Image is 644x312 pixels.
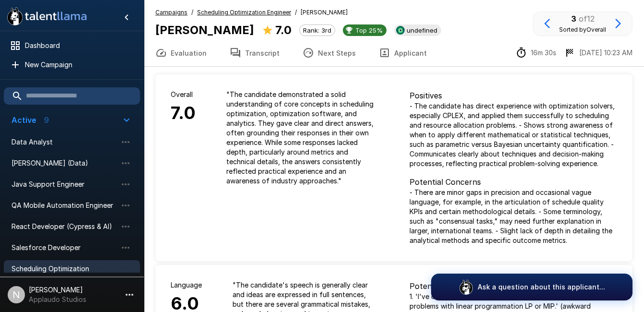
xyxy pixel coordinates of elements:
[571,14,576,24] b: 3
[218,39,291,66] button: Transcript
[478,282,605,292] p: Ask a question about this applicant...
[144,39,218,66] button: Evaluation
[396,26,405,35] img: smartrecruiters_logo.jpeg
[171,280,202,290] p: Language
[226,90,379,186] p: " The candidate demonstrated a solid understanding of core concepts in scheduling optimization, o...
[403,26,441,34] span: undefined
[171,99,196,127] h6: 7.0
[431,274,632,300] button: Ask a question about this applicant...
[275,23,292,37] b: 7.0
[410,188,618,245] p: - There are minor gaps in precision and occasional vague language, for example, in the articulati...
[564,47,632,59] div: The date and time when the interview was completed
[410,176,618,188] p: Potential Concerns
[367,39,438,66] button: Applicant
[531,48,556,58] p: 16m 30s
[458,279,474,295] img: logo_glasses@2x.png
[515,47,556,59] div: The time between starting and completing the interview
[559,26,606,33] span: Sorted by Overall
[579,48,632,58] p: [DATE] 10:23 AM
[410,90,618,101] p: Positives
[155,23,254,37] b: [PERSON_NAME]
[197,9,291,16] u: Scheduling Optimization Engineer
[394,24,441,36] div: View profile in SmartRecruiters
[410,280,618,292] p: Potential Concerns
[291,39,367,66] button: Next Steps
[301,8,348,17] span: [PERSON_NAME]
[155,9,187,16] u: Campaigns
[410,101,618,168] p: - The candidate has direct experience with optimization solvers, especially CPLEX, and applied th...
[295,8,297,17] span: /
[351,26,386,34] span: Top 25%
[300,26,335,34] span: Rank: 3rd
[579,14,595,24] span: of 12
[191,8,193,17] span: /
[171,90,196,99] p: Overall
